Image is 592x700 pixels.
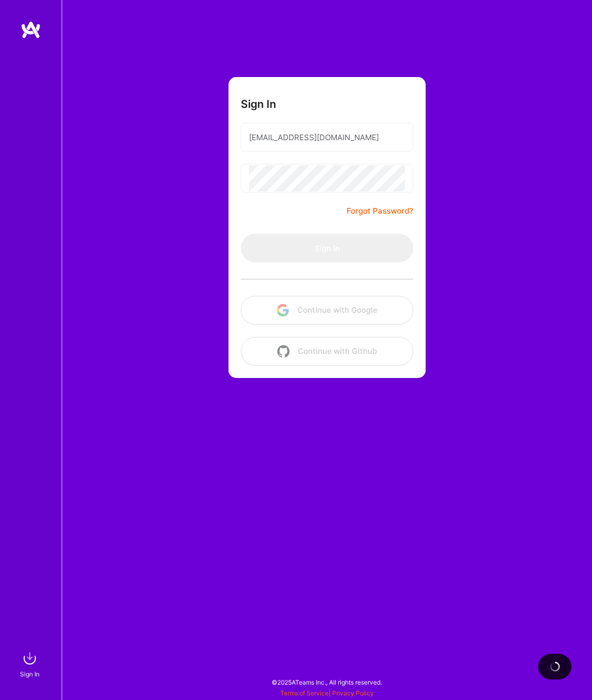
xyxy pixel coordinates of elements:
img: logo [21,21,41,39]
img: icon [277,304,289,316]
a: Privacy Policy [332,689,374,697]
button: Continue with Google [241,296,413,325]
img: icon [277,345,290,357]
div: Sign In [20,669,40,679]
button: Sign In [241,234,413,262]
h3: Sign In [241,98,276,110]
a: sign inSign In [22,648,40,679]
div: © 2025 ATeams Inc., All rights reserved. [62,669,592,695]
a: Terms of Service [280,689,329,697]
span: | [280,689,374,697]
button: Continue with Github [241,337,413,366]
input: Email... [249,124,405,150]
img: sign in [20,648,40,669]
a: Forgot Password? [347,205,413,217]
img: loading [549,661,561,672]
